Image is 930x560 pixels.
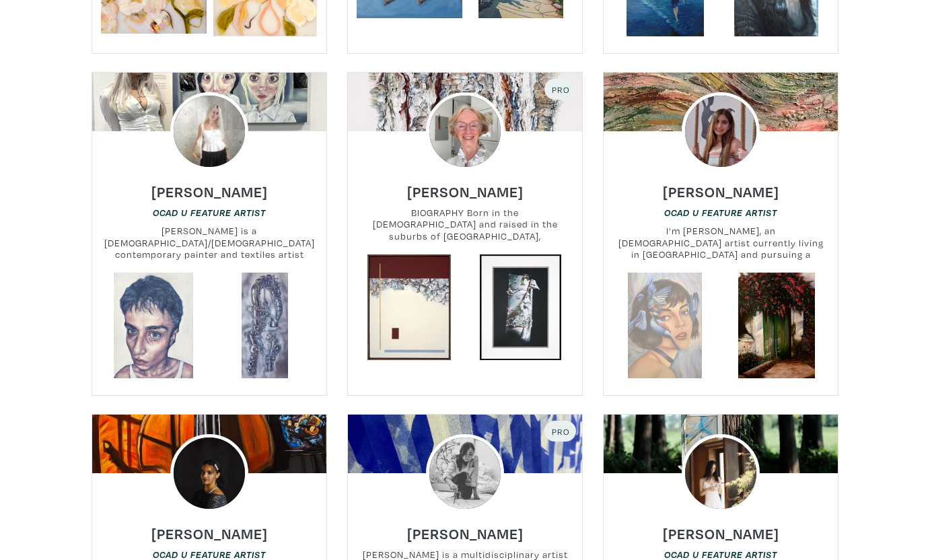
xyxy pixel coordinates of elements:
img: phpThumb.php [682,434,760,512]
a: [PERSON_NAME] [407,521,524,536]
a: [PERSON_NAME] [407,179,524,195]
small: [PERSON_NAME] is a [DEMOGRAPHIC_DATA]/[DEMOGRAPHIC_DATA] contemporary painter and textiles artist... [92,225,326,260]
em: OCAD U Feature Artist [153,207,266,218]
span: Pro [550,84,570,95]
em: OCAD U Feature Artist [664,549,777,560]
img: phpThumb.php [426,92,504,170]
h6: [PERSON_NAME] [407,182,524,201]
a: OCAD U Feature Artist [153,206,266,219]
h6: [PERSON_NAME] [663,524,779,542]
img: phpThumb.php [426,434,504,512]
em: OCAD U Feature Artist [664,207,777,218]
img: phpThumb.php [170,92,248,170]
a: OCAD U Feature Artist [664,206,777,219]
small: I’m [PERSON_NAME], an [DEMOGRAPHIC_DATA] artist currently living in [GEOGRAPHIC_DATA] and pursuin... [604,225,838,260]
em: OCAD U Feature Artist [153,549,266,560]
h6: [PERSON_NAME] [407,524,524,542]
a: [PERSON_NAME] [151,179,268,195]
small: BIOGRAPHY Born in the [DEMOGRAPHIC_DATA] and raised in the suburbs of [GEOGRAPHIC_DATA], [PERSON_... [348,207,582,242]
a: [PERSON_NAME] [663,179,779,195]
a: [PERSON_NAME] [663,521,779,536]
img: phpThumb.php [170,434,248,512]
a: [PERSON_NAME] [151,521,268,536]
img: phpThumb.php [682,92,760,170]
h6: [PERSON_NAME] [151,524,268,542]
span: Pro [550,426,570,437]
h6: [PERSON_NAME] [663,182,779,201]
h6: [PERSON_NAME] [151,182,268,201]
